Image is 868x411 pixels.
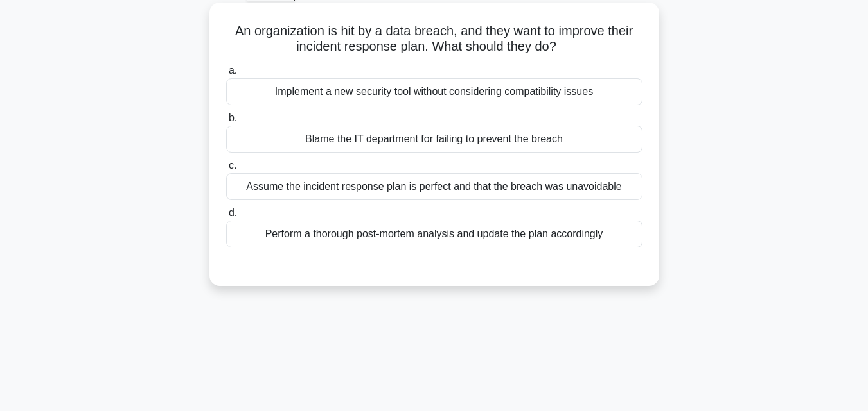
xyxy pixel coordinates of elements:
div: Perform a thorough post-mortem analysis and update the plan accordingly [226,221,642,247]
span: c. [229,160,236,171]
div: Blame the IT department for failing to prevent the breach [226,126,642,153]
h5: An organization is hit by a data breach, and they want to improve their incident response plan. W... [225,23,644,55]
span: a. [229,65,237,76]
span: d. [229,207,237,218]
div: Assume the incident response plan is perfect and that the breach was unavoidable [226,173,642,200]
span: b. [229,112,237,123]
div: Implement a new security tool without considering compatibility issues [226,78,642,105]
